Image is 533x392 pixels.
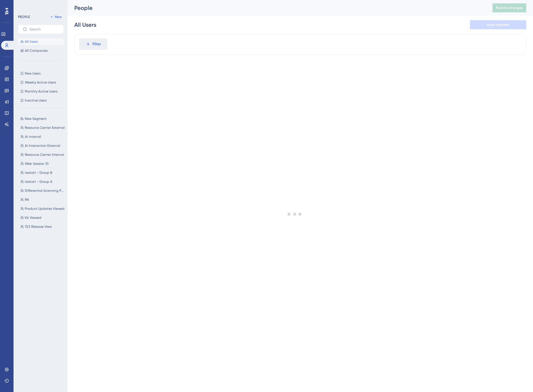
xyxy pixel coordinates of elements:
[25,125,65,130] span: Resource Center External
[18,178,67,185] button: testatt - Group A
[74,4,478,12] div: People
[496,6,523,10] span: Publish Changes
[18,70,64,77] button: New Users
[25,206,64,211] span: Product Updates Viewed
[30,27,59,31] input: Search
[470,20,526,29] button: Save Segment
[492,3,526,12] button: Publish Changes
[18,115,67,122] button: New Segment
[48,13,64,20] button: New
[18,88,64,95] button: Monthly Active Users
[18,97,64,104] button: Inactive Users
[18,160,67,167] button: Web Session 10
[25,143,60,148] span: Ai Interaction External
[18,124,67,131] button: Resource Center External
[74,21,96,29] div: All Users
[487,22,510,27] span: Save Segment
[18,214,67,221] button: Kb Viewed
[18,205,67,212] button: Product Updates Viewed
[25,152,64,157] span: Resource Center Internal
[18,187,67,194] button: Differential Scanning Post
[18,196,67,203] button: RN
[25,116,47,121] span: New Segment
[18,15,30,19] div: PEOPLE
[25,179,52,184] span: testatt - Group A
[25,197,29,202] span: RN
[18,79,64,86] button: Weekly Active Users
[25,71,41,76] span: New Users
[25,98,47,103] span: Inactive Users
[55,15,62,19] span: New
[18,38,64,45] button: All Users
[18,151,67,158] button: Resource Center Internal
[25,224,52,229] span: 13.5 Release View
[18,223,67,230] button: 13.5 Release View
[25,134,41,139] span: Ai internal
[18,133,67,140] button: Ai internal
[25,161,49,166] span: Web Session 10
[25,170,52,175] span: testatt - Group B
[25,48,48,53] span: All Companies
[25,80,56,85] span: Weekly Active Users
[25,39,38,44] span: All Users
[18,142,67,149] button: Ai Interaction External
[25,188,65,193] span: Differential Scanning Post
[25,89,57,94] span: Monthly Active Users
[25,215,41,220] span: Kb Viewed
[18,169,67,176] button: testatt - Group B
[18,47,64,54] button: All Companies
